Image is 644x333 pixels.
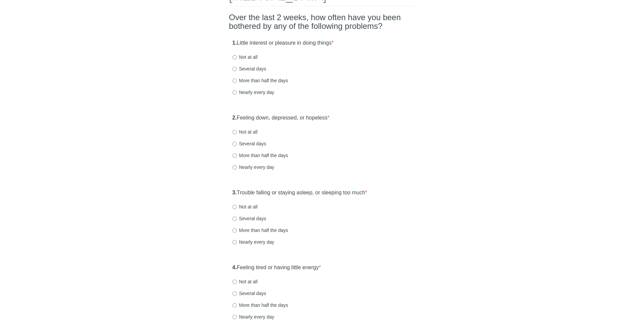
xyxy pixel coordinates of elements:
[232,40,237,46] strong: 1.
[232,228,237,233] input: More than half the days
[232,217,237,221] input: Several days
[232,278,258,285] label: Not at all
[232,54,258,60] label: Not at all
[232,55,237,59] input: Not at all
[232,115,237,121] strong: 2.
[232,265,237,270] strong: 4.
[232,280,237,284] input: Not at all
[232,114,330,122] label: Feeling down, depressed, or hopeless
[232,290,266,297] label: Several days
[232,89,274,96] label: Nearly every day
[232,205,237,209] input: Not at all
[232,77,288,84] label: More than half the days
[232,315,237,319] input: Nearly every day
[232,90,237,95] input: Nearly every day
[232,164,274,171] label: Nearly every day
[232,67,237,71] input: Several days
[232,189,367,197] label: Trouble falling or staying asleep, or sleeping too much
[232,165,237,170] input: Nearly every day
[229,13,415,31] h2: Over the last 2 weeks, how often have you been bothered by any of the following problems?
[232,303,237,307] input: More than half the days
[232,140,266,147] label: Several days
[232,152,288,159] label: More than half the days
[232,130,237,134] input: Not at all
[232,215,266,222] label: Several days
[232,203,258,210] label: Not at all
[232,264,321,272] label: Feeling tired or having little energy
[232,65,266,72] label: Several days
[232,291,237,296] input: Several days
[232,302,288,308] label: More than half the days
[232,79,237,83] input: More than half the days
[232,227,288,234] label: More than half the days
[232,240,237,244] input: Nearly every day
[232,314,274,320] label: Nearly every day
[232,39,334,47] label: Little interest or pleasure in doing things
[232,153,237,158] input: More than half the days
[232,190,237,195] strong: 3.
[232,142,237,146] input: Several days
[232,239,274,245] label: Nearly every day
[232,129,258,135] label: Not at all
